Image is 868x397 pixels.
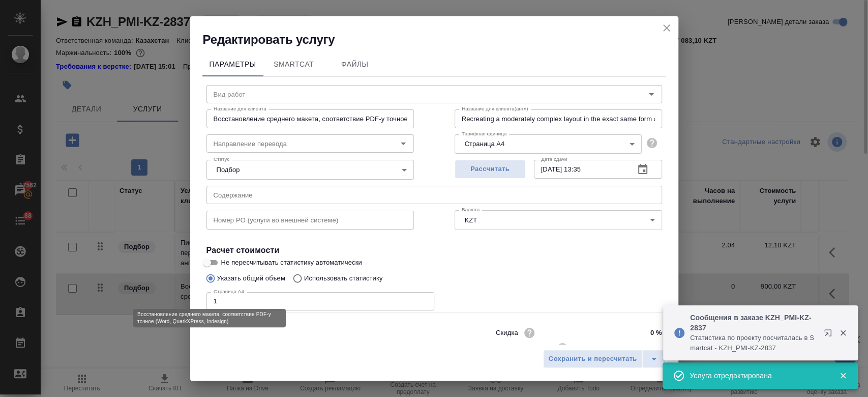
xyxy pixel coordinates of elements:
[496,343,552,353] p: Стоимость услуги
[690,313,817,333] p: Сообщения в заказе KZH_PMI-KZ-2837
[455,160,526,179] button: Рассчитать
[270,58,318,71] span: SmartCat
[832,328,853,337] button: Закрыть
[690,371,824,381] div: Услуга отредактирована
[462,139,507,148] button: Страница А4
[543,350,643,368] button: Сохранить и пересчитать
[217,273,285,283] p: Указать общий объем
[455,210,662,230] div: KZT
[203,32,678,48] h2: Редактировать услугу
[818,323,842,347] button: Открыть в новой вкладке
[496,328,518,338] p: Скидка
[221,258,362,268] span: Не пересчитывать статистику автоматически
[460,163,520,175] span: Рассчитать
[208,58,257,71] span: Параметры
[462,216,481,224] button: KZT
[206,244,662,257] h4: Расчет стоимости
[549,353,637,365] span: Сохранить и пересчитать
[659,20,674,36] button: close
[543,350,666,368] div: split button
[455,134,642,154] div: Страница А4
[623,325,662,340] input: ✎ Введи что-нибудь
[206,160,414,179] div: Подбор
[214,165,243,174] button: Подбор
[304,273,383,283] p: Использовать статистику
[396,136,410,151] button: Open
[832,371,853,380] button: Закрыть
[623,341,662,355] input: ✎ Введи что-нибудь
[331,58,379,71] span: Файлы
[690,333,817,353] p: Cтатистика по проекту посчиталась в Smartcat - KZH_PMI-KZ-2837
